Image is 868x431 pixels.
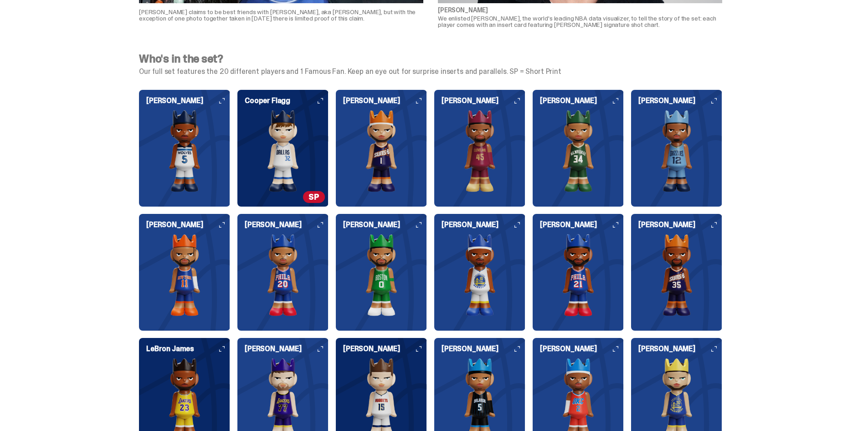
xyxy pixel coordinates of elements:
[438,15,722,28] p: We enlisted [PERSON_NAME], the world's leading NBA data visualizer, to tell the story of the set:...
[303,191,325,203] span: SP
[139,110,230,192] img: card image
[540,97,624,104] h6: [PERSON_NAME]
[442,97,525,104] h6: [PERSON_NAME]
[638,97,722,104] h6: [PERSON_NAME]
[540,221,624,228] h6: [PERSON_NAME]
[139,9,423,21] p: [PERSON_NAME] claims to be best friends with [PERSON_NAME], aka [PERSON_NAME], but with the excep...
[139,68,722,75] p: Our full set features the 20 different players and 1 Famous Fan. Keep an eye out for surprise ins...
[631,234,722,316] img: card image
[434,234,525,316] img: card image
[237,234,329,316] img: card image
[245,97,329,104] h6: Cooper Flagg
[336,110,427,192] img: card image
[442,221,525,228] h6: [PERSON_NAME]
[245,345,329,353] h6: [PERSON_NAME]
[139,234,230,316] img: card image
[237,110,329,192] img: card image
[438,7,722,13] p: [PERSON_NAME]
[434,110,525,192] img: card image
[540,345,624,353] h6: [PERSON_NAME]
[343,345,427,353] h6: [PERSON_NAME]
[442,345,525,353] h6: [PERSON_NAME]
[638,221,722,228] h6: [PERSON_NAME]
[146,221,230,228] h6: [PERSON_NAME]
[336,234,427,316] img: card image
[245,221,329,228] h6: [PERSON_NAME]
[146,345,230,353] h6: LeBron James
[638,345,722,353] h6: [PERSON_NAME]
[139,53,722,64] h4: Who's in the set?
[343,221,427,228] h6: [PERSON_NAME]
[146,97,230,104] h6: [PERSON_NAME]
[533,234,624,316] img: card image
[631,110,722,192] img: card image
[533,110,624,192] img: card image
[343,97,427,104] h6: [PERSON_NAME]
